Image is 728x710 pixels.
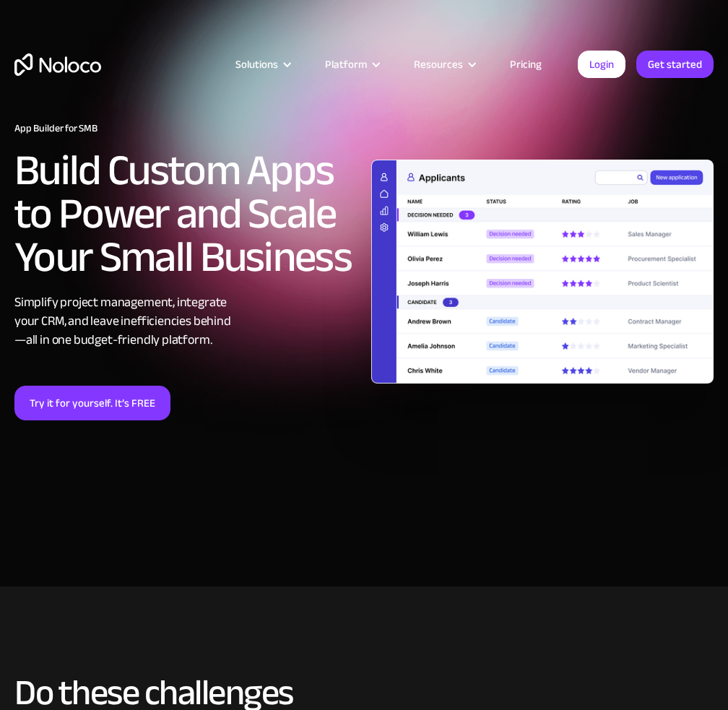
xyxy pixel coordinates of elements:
[14,386,170,420] a: Try it for yourself. It’s FREE
[492,55,560,74] a: Pricing
[414,55,463,74] div: Resources
[325,55,367,74] div: Platform
[14,53,101,76] a: home
[307,55,396,74] div: Platform
[396,55,492,74] div: Resources
[217,55,307,74] div: Solutions
[636,51,714,78] a: Get started
[235,55,278,74] div: Solutions
[578,51,625,78] a: Login
[14,149,357,279] h2: Build Custom Apps to Power and Scale Your Small Business
[14,293,357,350] div: Simplify project management, integrate your CRM, and leave inefficiencies behind —all in one budg...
